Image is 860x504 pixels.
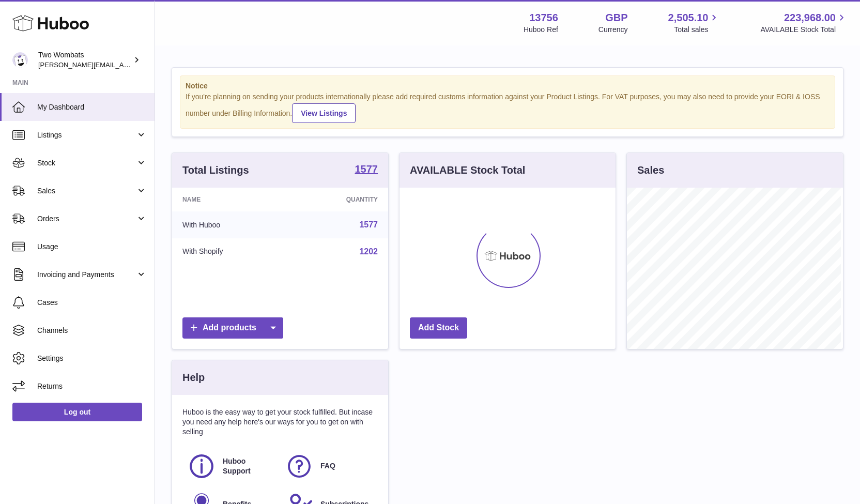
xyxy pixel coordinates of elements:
[12,52,28,68] img: philip.carroll@twowombats.com
[637,163,664,177] h3: Sales
[524,25,558,35] div: Huboo Ref
[182,407,378,437] p: Huboo is the easy way to get your stock fulfilled. But incase you need any help here's our ways f...
[186,92,830,123] div: If you're planning on sending your products internationally please add required customs informati...
[182,317,283,339] a: Add products
[784,11,836,25] span: 223,968.00
[188,452,275,480] a: Huboo Support
[292,103,356,123] a: View Listings
[172,188,288,211] th: Name
[37,381,147,391] span: Returns
[320,461,335,471] span: FAQ
[37,270,136,280] span: Invoicing and Payments
[37,354,147,363] span: Settings
[38,50,131,70] div: Two Wombats
[355,164,378,176] a: 1577
[37,158,136,168] span: Stock
[37,102,147,112] span: My Dashboard
[182,163,249,177] h3: Total Listings
[182,371,205,385] h3: Help
[674,25,720,35] span: Total sales
[410,317,467,339] a: Add Stock
[37,326,147,335] span: Channels
[37,214,136,224] span: Orders
[410,163,525,177] h3: AVAILABLE Stock Total
[38,60,263,69] span: [PERSON_NAME][EMAIL_ADDRESS][PERSON_NAME][DOMAIN_NAME]
[172,211,288,238] td: With Huboo
[355,164,378,174] strong: 1577
[37,242,147,252] span: Usage
[223,456,274,476] span: Huboo Support
[598,25,628,35] div: Currency
[288,188,388,211] th: Quantity
[760,25,848,35] span: AVAILABLE Stock Total
[359,220,378,229] a: 1577
[172,238,288,265] td: With Shopify
[605,11,627,25] strong: GBP
[668,11,720,35] a: 2,505.10 Total sales
[359,247,378,256] a: 1202
[37,298,147,308] span: Cases
[285,452,373,480] a: FAQ
[37,186,136,196] span: Sales
[12,403,142,421] a: Log out
[37,130,136,140] span: Listings
[668,11,709,25] span: 2,505.10
[186,81,830,91] strong: Notice
[760,11,848,35] a: 223,968.00 AVAILABLE Stock Total
[529,11,558,25] strong: 13756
